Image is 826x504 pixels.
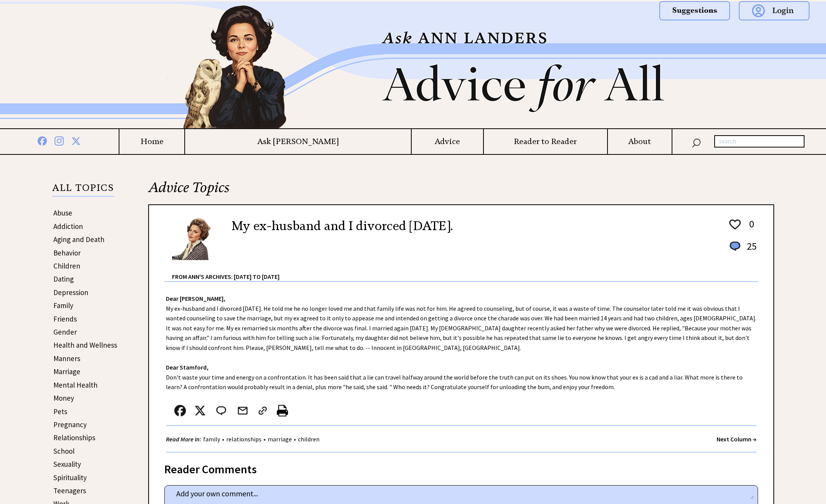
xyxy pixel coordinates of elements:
a: School [53,446,74,456]
img: x%20blue.png [71,135,81,146]
a: Money [53,393,74,403]
strong: Read More In: [166,435,201,443]
a: relationships [224,435,263,443]
h2: My ex-husband and I divorced [DATE]. [232,217,453,235]
a: Health and Wellness [53,340,117,350]
a: Friends [53,314,77,323]
img: facebook%20blue.png [38,135,47,146]
a: Depression [53,288,88,297]
div: My ex-husband and I divorced [DATE]. He told me he no longer loved me and that family life was no... [149,282,773,453]
strong: Dear Stamford, [166,363,209,371]
strong: Dear [PERSON_NAME], [166,295,225,302]
div: Reader Comments [164,461,758,473]
img: x_small.png [194,405,206,416]
a: Pets [53,407,67,416]
img: message_round%201.png [728,240,742,252]
a: Relationships [53,433,95,442]
a: Children [53,261,80,270]
a: marriage [266,435,294,443]
a: Advice [412,137,483,146]
img: printer%20icon.png [277,405,288,416]
a: Ask [PERSON_NAME] [185,137,411,146]
a: Pregnancy [53,420,87,429]
a: Marriage [53,367,80,376]
img: link_02.png [257,405,268,416]
img: header2b_v1.png [137,2,690,128]
input: search [714,135,804,148]
a: Next Column → [717,435,756,443]
img: suggestions.png [659,1,730,20]
a: About [608,137,672,146]
td: 25 [743,240,757,260]
a: Dating [53,274,74,283]
a: Spirituality [53,473,87,482]
p: ALL TOPICS [52,184,114,197]
img: search_nav.png [692,137,701,148]
a: Home [119,137,184,146]
img: login.png [739,1,809,20]
a: Teenagers [53,486,86,495]
a: Abuse [53,208,72,217]
a: Family [53,301,73,310]
img: facebook.png [174,405,186,416]
img: right_new2.png [690,2,694,128]
a: Sexuality [53,459,81,469]
a: children [296,435,321,443]
h2: Advice Topics [148,178,774,204]
img: mail.png [237,405,248,416]
a: Gender [53,327,77,337]
a: Mental Health [53,380,98,390]
img: heart_outline%201.png [728,218,742,231]
img: message_round%202.png [215,405,228,416]
a: family [201,435,222,443]
a: Reader to Reader [484,137,607,146]
a: Behavior [53,248,81,257]
td: 0 [743,217,757,239]
div: From Ann's Archives: [DATE] to [DATE] [172,261,758,281]
img: Ann6%20v2%20small.png [172,217,220,260]
a: Aging and Death [53,235,104,244]
div: • • • [166,434,321,444]
img: instagram%20blue.png [55,135,64,146]
a: Manners [53,354,80,363]
a: Addiction [53,222,83,231]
